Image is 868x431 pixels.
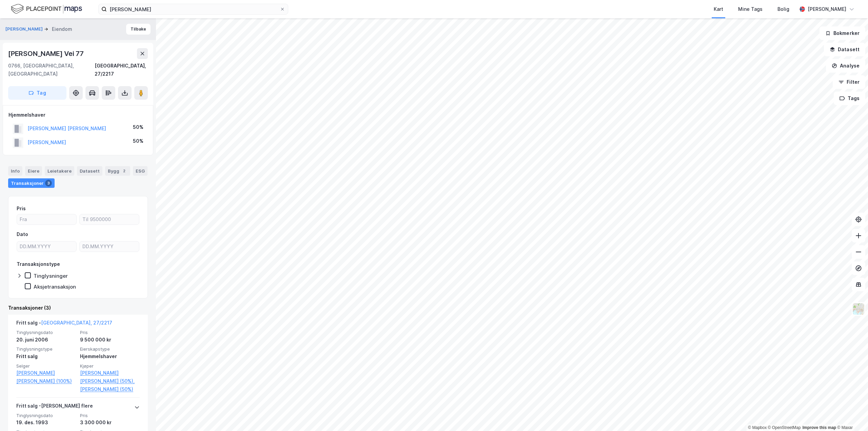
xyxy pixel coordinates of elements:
button: Tag [8,86,66,100]
div: Tinglysninger [34,273,68,279]
span: Tinglysningsdato [16,330,76,335]
a: [PERSON_NAME] (50%) [80,385,140,393]
div: [PERSON_NAME] Vei 77 [8,48,85,59]
div: Fritt salg [16,352,76,360]
span: Kjøper [80,363,140,369]
div: Hjemmelshaver [80,352,140,360]
span: Eierskapstype [80,346,140,352]
input: Søk på adresse, matrikkel, gårdeiere, leietakere eller personer [107,4,280,14]
div: Mine Tags [738,5,763,13]
div: Kart [714,5,723,13]
div: Transaksjoner (3) [8,304,148,312]
div: Datasett [77,166,102,176]
div: Transaksjonstype [17,260,60,268]
span: Tinglysningsdato [16,413,76,418]
button: Analyse [826,59,865,73]
input: Fra [17,214,76,224]
div: Hjemmelshaver [8,111,147,119]
button: [PERSON_NAME] [5,26,44,33]
div: 0766, [GEOGRAPHIC_DATA], [GEOGRAPHIC_DATA] [8,62,95,78]
input: DD.MM.YYYY [80,241,139,252]
div: Fritt salg - [16,319,112,330]
span: Tinglysningstype [16,346,76,352]
div: [PERSON_NAME] [808,5,846,13]
div: 3 [45,180,52,187]
a: [GEOGRAPHIC_DATA], 27/2217 [41,320,112,326]
button: Tags [834,92,865,105]
div: Leietakere [45,166,74,176]
div: 50% [133,123,143,131]
div: 3 300 000 kr [80,418,140,427]
a: Improve this map [803,425,836,430]
div: [GEOGRAPHIC_DATA], 27/2217 [95,62,148,78]
div: ESG [133,166,147,176]
button: Bokmerker [820,26,865,40]
div: Pris [17,204,26,213]
span: Pris [80,413,140,418]
img: logo.f888ab2527a4732fd821a326f86c7f29.svg [11,3,82,15]
input: DD.MM.YYYY [17,241,76,252]
input: Til 9500000 [80,214,139,224]
div: 19. des. 1993 [16,418,76,427]
a: Mapbox [748,425,767,430]
div: 2 [121,168,127,174]
div: Info [8,166,22,176]
div: Bolig [777,5,789,13]
div: Bygg [105,166,130,176]
div: Kontrollprogram for chat [834,398,868,431]
a: [PERSON_NAME] [PERSON_NAME] (100%) [16,369,76,385]
img: Z [852,302,865,315]
a: OpenStreetMap [768,425,801,430]
div: Dato [17,230,28,238]
iframe: Chat Widget [834,398,868,431]
a: [PERSON_NAME] [PERSON_NAME] (50%), [80,369,140,385]
button: Datasett [824,43,865,56]
span: Pris [80,330,140,335]
button: Tilbake [126,24,151,35]
div: 9 500 000 kr [80,336,140,344]
div: 50% [133,137,143,145]
button: Filter [833,75,865,89]
span: Selger [16,363,76,369]
div: Transaksjoner [8,178,55,188]
div: Eiendom [52,25,72,33]
div: 20. juni 2006 [16,336,76,344]
div: Eiere [25,166,42,176]
div: Aksjetransaksjon [34,283,76,290]
div: Fritt salg - [PERSON_NAME] flere [16,402,93,413]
